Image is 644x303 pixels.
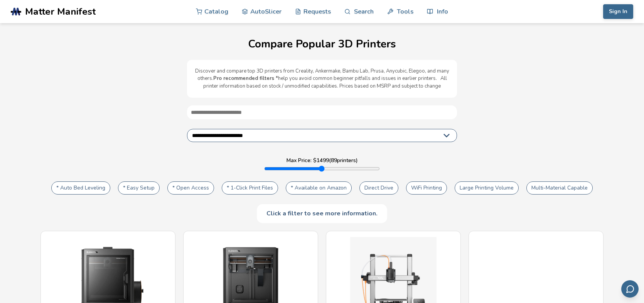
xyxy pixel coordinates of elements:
button: WiFi Printing [406,181,447,195]
button: Multi-Material Capable [526,181,593,195]
button: * Auto Bed Leveling [51,181,110,195]
button: * Available on Amazon [286,181,352,195]
button: * Easy Setup [118,181,160,195]
div: Click a filter to see more information. [257,204,387,223]
button: * 1-Click Print Files [222,181,278,195]
button: Send feedback via email [621,280,639,298]
p: Discover and compare top 3D printers from Creality, Ankermake, Bambu Lab, Prusa, Anycubic, Elegoo... [195,68,449,90]
b: Pro recommended filters * [213,75,278,82]
h1: Compare Popular 3D Printers [8,38,636,50]
span: Matter Manifest [25,6,96,17]
label: Max Price: $ 1499 ( 89 printers) [287,157,358,164]
button: Sign In [603,4,633,19]
button: Large Printing Volume [455,181,519,195]
button: * Open Access [167,181,214,195]
button: Direct Drive [359,181,398,195]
